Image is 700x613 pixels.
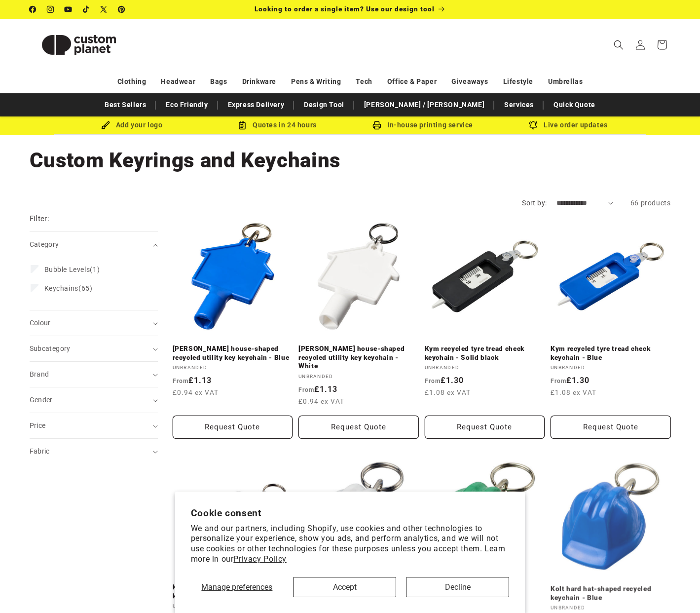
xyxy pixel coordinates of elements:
[233,554,286,564] a: Privacy Policy
[551,416,671,439] button: Request Quote
[255,5,435,13] span: Looking to order a single item? Use our design tool
[608,34,629,56] summary: Search
[356,73,372,90] a: Tech
[173,416,293,439] button: Request Quote
[298,345,419,371] a: [PERSON_NAME] house-shaped recycled utility key keychain - White
[30,23,128,67] img: Custom Planet
[30,387,158,413] summary: Gender (0 selected)
[30,396,53,404] span: Gender
[425,416,545,439] button: Request Quote
[549,96,600,114] a: Quick Quote
[503,73,533,90] a: Lifestyle
[59,119,205,131] div: Add your logo
[359,96,489,114] a: [PERSON_NAME] / [PERSON_NAME]
[191,577,283,597] button: Manage preferences
[30,232,158,257] summary: Category (0 selected)
[191,524,510,565] p: We and our partners, including Shopify, use cookies and other technologies to personalize your ex...
[30,362,158,387] summary: Brand (0 selected)
[26,19,132,71] a: Custom Planet
[387,73,437,90] a: Office & Paper
[499,96,539,114] a: Services
[44,266,90,273] span: Bubble Levels
[425,345,545,362] a: Kym recycled tyre tread check keychain - Solid black
[44,284,78,292] span: Keychains
[30,319,51,327] span: Colour
[201,582,272,592] span: Manage preferences
[191,507,510,519] h2: Cookie consent
[496,119,641,131] div: Live order updates
[293,577,396,597] button: Accept
[522,199,547,207] label: Sort by:
[529,121,538,130] img: Order updates
[173,583,293,600] a: Kym recycled tyre tread check keychain - White
[210,73,227,90] a: Bags
[30,439,158,464] summary: Fabric (0 selected)
[30,447,50,455] span: Fabric
[44,265,100,274] span: (1)
[161,73,195,90] a: Headwear
[30,310,158,336] summary: Colour (0 selected)
[548,73,583,90] a: Umbrellas
[238,121,247,130] img: Order Updates Icon
[30,413,158,438] summary: Price
[630,199,671,207] span: 66 products
[451,73,488,90] a: Giveaways
[173,345,293,362] a: [PERSON_NAME] house-shaped recycled utility key keychain - Blue
[30,336,158,361] summary: Subcategory (0 selected)
[30,370,49,378] span: Brand
[291,73,341,90] a: Pens & Writing
[44,284,93,293] span: (65)
[117,73,147,90] a: Clothing
[30,240,59,248] span: Category
[298,416,419,439] button: Request Quote
[205,119,350,131] div: Quotes in 24 hours
[242,73,276,90] a: Drinkware
[372,121,381,130] img: In-house printing
[551,345,671,362] a: Kym recycled tyre tread check keychain - Blue
[100,96,151,114] a: Best Sellers
[30,421,46,429] span: Price
[161,96,213,114] a: Eco Friendly
[350,119,496,131] div: In-house printing service
[101,121,110,130] img: Brush Icon
[406,577,509,597] button: Decline
[551,583,671,600] a: Kolt hard hat-shaped recycled keychain - Blue
[30,213,50,225] h2: Filter:
[299,96,349,114] a: Design Tool
[30,345,71,352] span: Subcategory
[223,96,290,114] a: Express Delivery
[30,147,671,174] h1: Custom Keyrings and Keychains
